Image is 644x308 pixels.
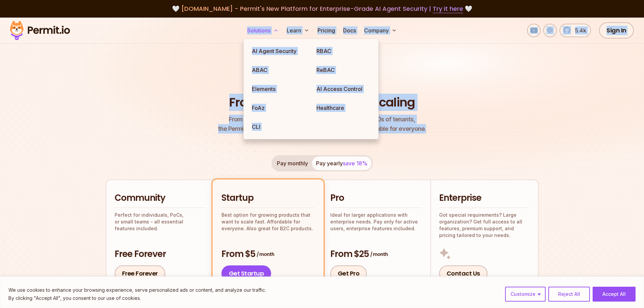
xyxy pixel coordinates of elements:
[311,98,376,117] a: Healthcare
[115,212,206,232] p: Perfect for individuals, PoCs, or small teams - all essential features included.
[246,98,311,117] a: FoAz
[370,251,388,258] span: / month
[439,265,487,282] a: Contact Us
[505,287,546,302] button: Customize
[181,4,463,13] span: [DOMAIN_NAME] - Permit's New Platform for Enterprise-Grade AI Agent Security |
[221,192,315,204] h2: Startup
[115,192,206,204] h2: Community
[246,117,311,136] a: CLI
[311,61,376,79] a: ReBAC
[330,265,367,282] a: Get Pro
[311,79,376,98] a: AI Access Control
[330,212,422,232] p: Ideal for larger applications with enterprise needs. Pay only for active users, enterprise featur...
[593,287,636,302] button: Accept All
[284,24,312,37] button: Learn
[439,192,530,204] h2: Enterprise
[221,248,315,260] h3: From $5
[246,42,311,61] a: AI Agent Security
[315,24,338,37] a: Pricing
[7,19,73,42] img: Permit logo
[229,95,415,111] h1: From Free to Predictable Scaling
[548,287,590,302] button: Reject All
[218,115,426,134] p: the Permit pricing model is simple, transparent, and affordable for everyone.
[16,4,628,14] div: 🤍 🤍
[361,24,400,37] button: Company
[433,4,463,13] a: Try it here
[571,26,586,34] span: 5.4k
[115,265,165,282] a: Free Forever
[330,248,422,260] h3: From $25
[221,265,271,282] a: Get Startup
[221,212,315,232] p: Best option for growing products that want to scale fast. Affordable for everyone. Also great for...
[330,192,422,204] h2: Pro
[115,248,206,260] h3: Free Forever
[257,251,274,258] span: / month
[246,61,311,79] a: ABAC
[8,294,266,302] p: By clicking "Accept All", you consent to our use of cookies.
[246,79,311,98] a: Elements
[340,24,359,37] a: Docs
[273,157,312,170] button: Pay monthly
[244,24,281,37] button: Solutions
[559,24,591,37] a: 5.4k
[8,286,266,294] p: We use cookies to enhance your browsing experience, serve personalized ads or content, and analyz...
[439,212,530,239] p: Got special requirements? Large organization? Get full access to all features, premium support, a...
[599,22,634,39] a: Sign In
[218,115,426,124] span: From a startup with 100 users to an enterprise with 1000s of tenants,
[311,42,376,61] a: RBAC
